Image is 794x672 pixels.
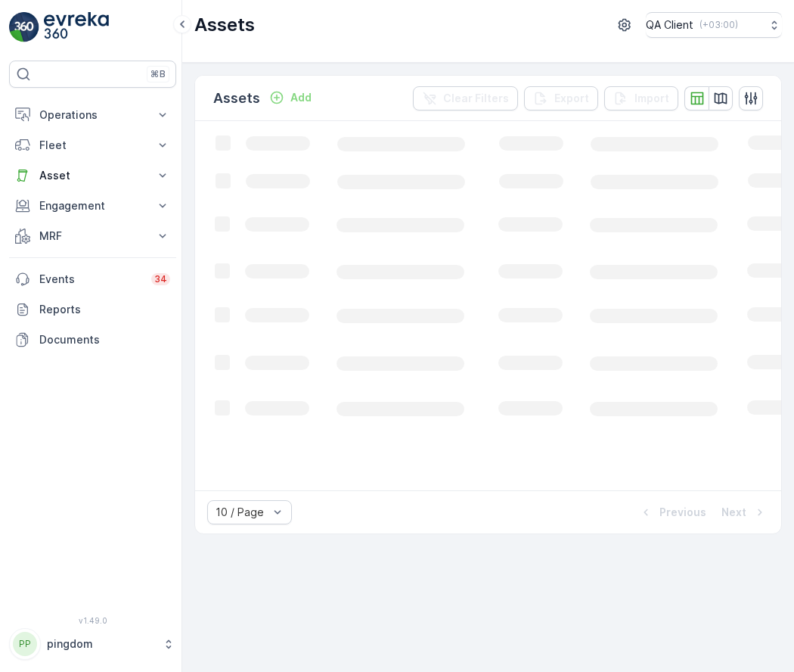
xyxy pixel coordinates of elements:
[9,12,39,42] img: logo
[263,89,318,107] button: Add
[413,86,518,110] button: Clear Filters
[39,138,146,153] p: Fleet
[646,12,782,38] button: QA Client(+03:00)
[9,191,176,221] button: Engagement
[9,100,176,130] button: Operations
[9,221,176,251] button: MRF
[44,12,109,42] img: logo_light-DOdMpM7g.png
[637,503,708,521] button: Previous
[9,294,176,325] a: Reports
[47,636,155,652] p: pingdom
[9,616,176,625] span: v 1.49.0
[194,13,255,37] p: Assets
[290,90,312,105] p: Add
[9,325,176,355] a: Documents
[699,19,738,31] p: ( +03:00 )
[720,503,769,521] button: Next
[659,505,706,520] p: Previous
[213,88,260,109] p: Assets
[13,632,37,656] div: PP
[9,264,176,294] a: Events34
[443,91,509,106] p: Clear Filters
[554,91,589,106] p: Export
[39,229,146,244] p: MRF
[604,86,678,110] button: Import
[39,302,170,317] p: Reports
[9,628,176,660] button: PPpingdom
[9,160,176,191] button: Asset
[150,68,166,80] p: ⌘B
[524,86,598,110] button: Export
[9,130,176,160] button: Fleet
[39,198,146,213] p: Engagement
[154,273,167,285] p: 34
[646,17,693,33] p: QA Client
[39,332,170,347] p: Documents
[39,107,146,123] p: Operations
[39,272,142,287] p: Events
[634,91,669,106] p: Import
[721,505,746,520] p: Next
[39,168,146,183] p: Asset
